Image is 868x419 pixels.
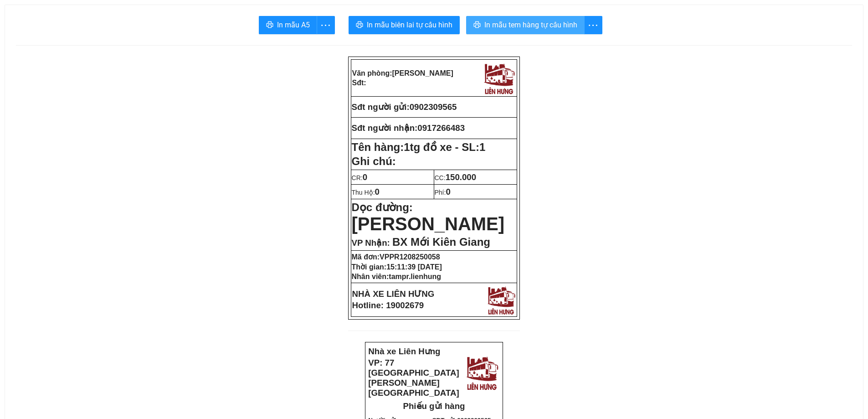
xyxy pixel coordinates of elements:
span: [PERSON_NAME] [392,69,453,77]
span: CR: [352,174,368,181]
img: logo [464,353,500,391]
span: 0917266483 [417,123,465,133]
span: 1tg đồ xe - SL: [404,141,485,153]
strong: Sđt người nhận: [352,123,418,133]
strong: Phiếu gửi hàng [37,59,99,69]
span: CC: [435,174,477,181]
span: more [585,20,602,31]
span: [PERSON_NAME] [352,214,505,234]
span: Phí: [435,189,451,196]
img: logo [98,11,134,49]
button: printerIn mẫu biên lai tự cấu hình [349,16,460,34]
span: 150.000 [446,172,476,182]
span: In mẫu A5 [277,19,310,31]
span: 0 [375,187,380,197]
strong: Tên hàng: [352,141,486,153]
span: 1 [479,141,485,153]
img: logo [485,284,517,316]
strong: Mã đơn: [352,253,440,261]
button: more [317,16,335,34]
span: Thu Hộ: [352,189,380,196]
span: VPPR1208250058 [380,253,440,261]
span: BX Mới Kiên Giang [392,236,490,248]
strong: Thời gian: [352,263,442,271]
span: printer [473,21,481,30]
span: Ghi chú: [352,155,396,167]
span: 0 [446,187,450,197]
strong: Nhà xe Liên Hưng [3,5,75,14]
span: 15:11:39 [DATE] [386,263,442,271]
strong: Sđt: [352,79,366,87]
button: printerIn mẫu A5 [259,16,317,34]
strong: VP: 77 [GEOGRAPHIC_DATA][PERSON_NAME][GEOGRAPHIC_DATA] [3,16,94,56]
strong: Văn phòng: [352,69,453,77]
strong: Sđt người gửi: [352,102,410,112]
span: In mẫu biên lai tự cấu hình [367,19,452,31]
span: printer [266,21,273,30]
span: tampr.lienhung [389,273,441,280]
span: more [317,20,334,31]
strong: Dọc đường: [352,201,505,233]
strong: Phiếu gửi hàng [403,401,465,411]
span: VP Nhận: [352,238,390,248]
img: logo [482,61,516,95]
span: 0 [363,172,367,182]
strong: NHÀ XE LIÊN HƯNG [352,289,435,299]
span: In mẫu tem hàng tự cấu hình [484,19,577,31]
strong: Hotline: 19002679 [352,300,424,310]
button: more [584,16,602,34]
strong: VP: 77 [GEOGRAPHIC_DATA][PERSON_NAME][GEOGRAPHIC_DATA] [368,358,459,398]
button: printerIn mẫu tem hàng tự cấu hình [466,16,585,34]
span: printer [356,21,363,30]
strong: Nhân viên: [352,273,441,280]
strong: Nhà xe Liên Hưng [368,347,440,356]
span: 0902309565 [410,102,457,112]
